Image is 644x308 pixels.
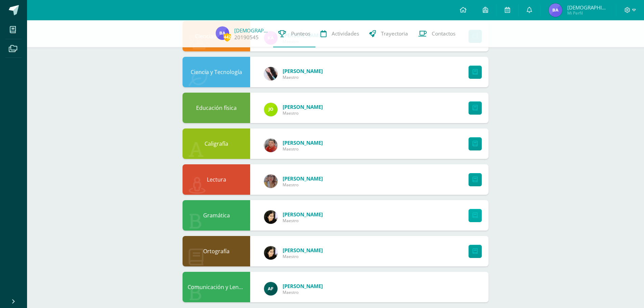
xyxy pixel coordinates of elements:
[183,93,250,123] div: Educación física
[364,20,413,47] a: Trayectoria
[283,68,323,74] a: [PERSON_NAME]
[183,236,250,266] div: Ortografía
[283,110,323,116] span: Maestro
[273,20,315,47] a: Punteos
[381,30,408,37] span: Trayectoria
[432,30,455,37] span: Contactos
[183,200,250,231] div: Gramática
[216,26,229,40] img: f1527c9912b4c9646cb76e5c7f171c0e.png
[183,272,250,302] div: Comunicación y Lenguaje
[234,34,259,41] a: 20190545
[264,282,278,295] img: 76d0098bca6fec32b74f05e1b18fe2ef.png
[234,27,268,34] a: [DEMOGRAPHIC_DATA][PERSON_NAME]
[223,33,231,41] span: 442
[567,10,608,16] span: Mi Perfil
[183,164,250,195] div: Lectura
[315,20,364,47] a: Actividades
[332,30,359,37] span: Actividades
[283,182,323,188] span: Maestro
[264,67,278,80] img: de00e5df6452eeb3b104b8712ab95a0d.png
[264,139,278,152] img: 05ddfdc08264272979358467217619c8.png
[183,128,250,159] div: Caligrafía
[283,103,323,110] a: [PERSON_NAME]
[549,3,562,17] img: f1527c9912b4c9646cb76e5c7f171c0e.png
[283,211,323,218] a: [PERSON_NAME]
[567,4,608,11] span: [DEMOGRAPHIC_DATA]
[283,254,323,259] span: Maestro
[283,289,323,295] span: Maestro
[264,103,278,116] img: 82cb8650c3364a68df28ab37f084364e.png
[264,246,278,260] img: 816955a6d5bcaf77421aadecd6e2399d.png
[413,20,460,47] a: Contactos
[283,283,323,289] a: [PERSON_NAME]
[264,174,278,188] img: 64b5fc48e16d1de6188898e691c97fb8.png
[291,30,310,37] span: Punteos
[183,57,250,87] div: Ciencia y Tecnología
[283,175,323,182] a: [PERSON_NAME]
[283,247,323,254] a: [PERSON_NAME]
[283,146,323,152] span: Maestro
[283,218,323,223] span: Maestro
[283,74,323,80] span: Maestro
[264,210,278,224] img: 816955a6d5bcaf77421aadecd6e2399d.png
[283,139,323,146] a: [PERSON_NAME]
